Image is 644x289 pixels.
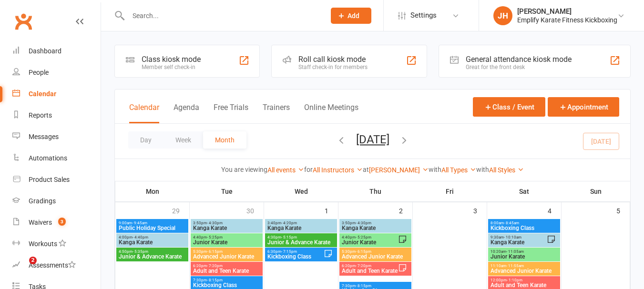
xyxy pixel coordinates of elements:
a: People [12,62,101,83]
span: Junior Karate [490,254,558,259]
span: - 9:45am [132,221,147,225]
div: 2 [399,202,412,218]
span: 4:40pm [193,235,261,239]
span: 2 [29,257,37,264]
strong: with [476,166,489,173]
span: Junior Karate [193,239,261,245]
button: Class / Event [473,97,545,117]
span: - 5:15pm [281,235,297,239]
button: Agenda [174,103,199,123]
div: Assessments [29,261,76,269]
span: Kanga Karate [490,239,547,245]
strong: with [429,166,441,173]
strong: at [363,166,369,173]
div: People [29,69,49,76]
span: 8:00am [490,221,558,225]
input: Search... [125,9,318,22]
th: Sun [562,181,630,201]
div: Automations [29,154,67,162]
th: Fri [413,181,487,201]
span: Junior & Advance Karate [118,254,186,259]
iframe: Intercom live chat [10,257,32,279]
span: - 6:15pm [207,249,223,254]
div: Class kiosk mode [142,55,201,64]
span: - 8:45am [504,221,519,225]
span: - 8:15pm [207,278,223,282]
span: - 5:25pm [356,235,371,239]
div: 4 [548,202,561,218]
span: 5:30pm [193,249,261,254]
a: Dashboard [12,40,101,62]
a: [PERSON_NAME] [369,166,429,174]
span: - 4:20pm [281,221,297,225]
span: Advanced Junior Karate [490,268,558,274]
strong: You are viewing [221,166,267,173]
span: 3:50pm [341,221,409,225]
span: 6:30pm [267,249,324,254]
a: Waivers 3 [12,212,101,233]
span: - 5:25pm [207,235,223,239]
div: General attendance kiosk mode [466,55,572,64]
span: - 7:15pm [281,249,297,254]
a: All Types [441,166,476,174]
a: Gradings [12,190,101,212]
span: 6:20pm [193,264,261,268]
span: - 6:15pm [356,249,371,254]
span: 7:30pm [193,278,261,282]
div: JH [493,6,512,25]
span: Kickboxing Class [267,254,324,259]
span: 9:00am [118,221,186,225]
div: Product Sales [29,176,70,183]
th: Thu [338,181,413,201]
a: Calendar [12,83,101,105]
span: Kickboxing Class [193,282,261,288]
div: Great for the front desk [466,64,572,70]
span: 4:30pm [267,235,335,239]
th: Wed [264,181,338,201]
span: - 11:05am [506,249,524,254]
button: Free Trials [214,103,248,123]
span: - 4:30pm [207,221,223,225]
span: 3:40pm [267,221,335,225]
button: Trainers [263,103,290,123]
a: Messages [12,126,101,148]
div: Gradings [29,197,56,205]
button: Day [128,131,164,149]
div: Roll call kiosk mode [298,55,368,64]
div: Messages [29,133,59,140]
a: Reports [12,105,101,126]
span: 9:30am [490,235,547,239]
a: All Instructors [313,166,363,174]
a: All events [267,166,304,174]
span: Kanga Karate [341,225,409,231]
span: 7:30pm [341,284,409,288]
a: Clubworx [11,10,35,33]
a: Automations [12,148,101,169]
span: - 8:15pm [356,284,371,288]
div: 5 [616,202,630,218]
span: 10:20am [490,249,558,254]
span: 4:50pm [118,249,186,254]
button: Add [331,8,371,24]
th: Sat [487,181,562,201]
span: Adult and Teen Karate [490,282,558,288]
span: 6:20pm [341,264,398,268]
span: Add [348,12,359,20]
span: 3 [58,218,66,226]
span: Public Holiday Special [118,225,186,231]
button: Online Meetings [304,103,358,123]
span: Junior & Advance Karate [267,239,335,245]
button: Month [203,131,246,149]
a: Assessments [12,255,101,276]
span: - 7:20pm [356,264,371,268]
span: - 7:20pm [207,264,223,268]
span: Adult and Teen Karate [341,268,398,274]
div: Reports [29,111,52,119]
a: Product Sales [12,169,101,190]
div: 30 [246,202,264,218]
span: Junior Karate [341,239,398,245]
div: Workouts [29,240,57,248]
span: - 4:40pm [133,235,148,239]
button: [DATE] [356,133,389,146]
div: Staff check-in for members [298,64,368,70]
